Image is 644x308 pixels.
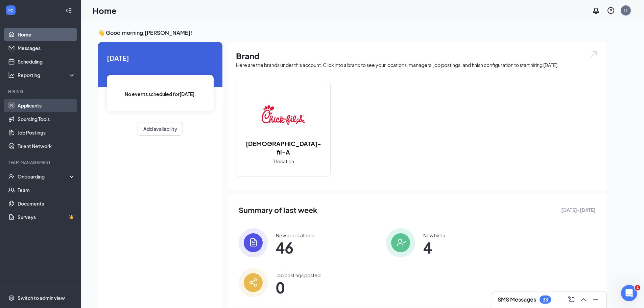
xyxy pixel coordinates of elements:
[7,7,14,14] svg: WorkstreamLogo
[18,183,75,197] a: Team
[624,7,628,13] div: TT
[561,206,596,214] span: [DATE] - [DATE]
[621,285,637,301] iframe: Intercom live chat
[578,294,589,305] button: ChevronUp
[590,294,601,305] button: Minimize
[18,197,75,210] a: Documents
[236,139,330,156] h2: [DEMOGRAPHIC_DATA]-fil-A
[592,6,600,15] svg: Notifications
[8,72,15,78] svg: Analysis
[18,112,75,126] a: Sourcing Tools
[98,29,606,37] h3: 👋 Good morning, [PERSON_NAME] !
[18,28,75,41] a: Home
[262,93,305,137] img: Chick-fil-A
[18,41,75,55] a: Messages
[18,72,76,78] div: Reporting
[107,53,214,63] span: [DATE]
[592,295,600,304] svg: Minimize
[18,294,65,301] div: Switch to admin view
[566,294,577,305] button: ComposeMessage
[276,232,314,239] div: New applications
[8,173,15,180] svg: UserCheck
[18,126,75,139] a: Job Postings
[386,228,415,257] img: icon
[423,232,445,239] div: New hires
[8,160,74,165] div: Team Management
[8,294,15,301] svg: Settings
[276,281,320,293] span: 0
[276,241,314,254] span: 46
[236,62,598,68] div: Here are the brands under this account. Click into a brand to see your locations, managers, job p...
[239,228,268,257] img: icon
[18,99,75,112] a: Applicants
[18,173,70,180] div: Onboarding
[93,5,117,16] h1: Home
[498,296,536,303] h3: SMS Messages
[18,210,75,224] a: SurveysCrown
[590,50,598,58] img: open.6027fd2a22e1237b5b06.svg
[239,204,317,216] span: Summary of last week
[8,89,74,94] div: Hiring
[65,7,72,14] svg: Collapse
[543,297,548,303] div: 33
[273,158,294,165] span: 1 location
[607,6,615,15] svg: QuestionInfo
[423,241,445,254] span: 4
[276,272,320,279] div: Job postings posted
[567,295,575,304] svg: ComposeMessage
[239,268,268,297] img: icon
[125,90,196,98] span: No events scheduled for [DATE] .
[635,285,640,290] span: 1
[18,139,75,153] a: Talent Network
[579,295,588,304] svg: ChevronUp
[236,50,598,62] h1: Brand
[18,55,75,68] a: Scheduling
[138,122,183,136] button: Add availability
